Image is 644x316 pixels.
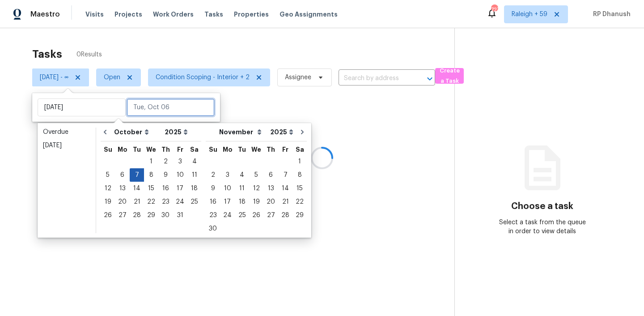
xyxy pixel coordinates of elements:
[101,182,115,195] div: 12
[220,196,235,208] div: 17
[278,168,292,182] div: Fri Nov 07 2025
[267,146,275,153] abbr: Thursday
[220,209,235,222] div: 24
[127,98,215,116] input: Tue, Oct 06
[235,209,249,222] div: 25
[206,195,220,209] div: Sun Nov 16 2025
[292,209,307,222] div: 29
[130,182,144,195] div: Tue Oct 14 2025
[235,196,249,208] div: 18
[491,5,497,14] div: 727
[130,182,144,195] div: 14
[187,155,201,168] div: 4
[158,155,173,168] div: 2
[43,128,90,137] div: Overdue
[144,209,158,222] div: 29
[173,168,187,182] div: Fri Oct 10 2025
[209,146,217,153] abbr: Sunday
[130,209,144,222] div: 28
[238,146,246,153] abbr: Tuesday
[282,146,288,153] abbr: Friday
[278,209,292,222] div: 28
[235,169,249,181] div: 4
[173,196,187,208] div: 24
[162,125,190,139] select: Year
[249,182,263,195] div: Wed Nov 12 2025
[173,195,187,209] div: Fri Oct 24 2025
[251,146,261,153] abbr: Wednesday
[296,146,304,153] abbr: Saturday
[263,182,278,195] div: 13
[101,209,115,222] div: Sun Oct 26 2025
[115,182,130,195] div: 13
[187,195,201,209] div: Sat Oct 25 2025
[235,182,249,195] div: 11
[278,182,292,195] div: Fri Nov 14 2025
[158,155,173,168] div: Thu Oct 02 2025
[292,209,307,222] div: Sat Nov 29 2025
[220,169,235,181] div: 3
[249,196,263,208] div: 19
[173,182,187,195] div: Fri Oct 17 2025
[115,196,130,208] div: 20
[223,146,233,153] abbr: Monday
[206,222,220,235] div: 30
[118,146,127,153] abbr: Monday
[263,209,278,222] div: Thu Nov 27 2025
[144,169,158,181] div: 8
[101,169,115,181] div: 5
[158,182,173,195] div: Thu Oct 16 2025
[187,196,201,208] div: 25
[158,209,173,222] div: 30
[98,123,112,141] button: Go to previous month
[268,125,296,139] select: Year
[292,155,307,168] div: 1
[112,125,162,139] select: Month
[101,196,115,208] div: 19
[158,182,173,195] div: 16
[220,209,235,222] div: Mon Nov 24 2025
[206,196,220,208] div: 16
[133,146,141,153] abbr: Tuesday
[249,195,263,209] div: Wed Nov 19 2025
[173,169,187,181] div: 10
[144,209,158,222] div: Wed Oct 29 2025
[187,168,201,182] div: Sat Oct 11 2025
[187,169,201,181] div: 11
[220,182,235,195] div: 10
[101,195,115,209] div: Sun Oct 19 2025
[144,168,158,182] div: Wed Oct 08 2025
[249,209,263,222] div: Wed Nov 26 2025
[235,182,249,195] div: Tue Nov 11 2025
[115,168,130,182] div: Mon Oct 06 2025
[101,209,115,222] div: 26
[292,168,307,182] div: Sat Nov 08 2025
[217,125,268,139] select: Month
[177,146,183,153] abbr: Friday
[104,146,112,153] abbr: Sunday
[206,209,220,222] div: Sun Nov 23 2025
[101,168,115,182] div: Sun Oct 05 2025
[115,182,130,195] div: Mon Oct 13 2025
[187,182,201,195] div: Sat Oct 18 2025
[115,209,130,222] div: 27
[292,182,307,195] div: Sat Nov 15 2025
[144,195,158,209] div: Wed Oct 22 2025
[278,182,292,195] div: 14
[130,195,144,209] div: Tue Oct 21 2025
[220,168,235,182] div: Mon Nov 03 2025
[187,182,201,195] div: 18
[130,168,144,182] div: Tue Oct 07 2025
[130,169,144,181] div: 7
[187,155,201,168] div: Sat Oct 04 2025
[206,209,220,222] div: 23
[220,182,235,195] div: Mon Nov 10 2025
[292,169,307,181] div: 8
[144,196,158,208] div: 22
[206,169,220,181] div: 2
[115,209,130,222] div: Mon Oct 27 2025
[263,168,278,182] div: Thu Nov 06 2025
[292,196,307,208] div: 22
[235,168,249,182] div: Tue Nov 04 2025
[220,195,235,209] div: Mon Nov 17 2025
